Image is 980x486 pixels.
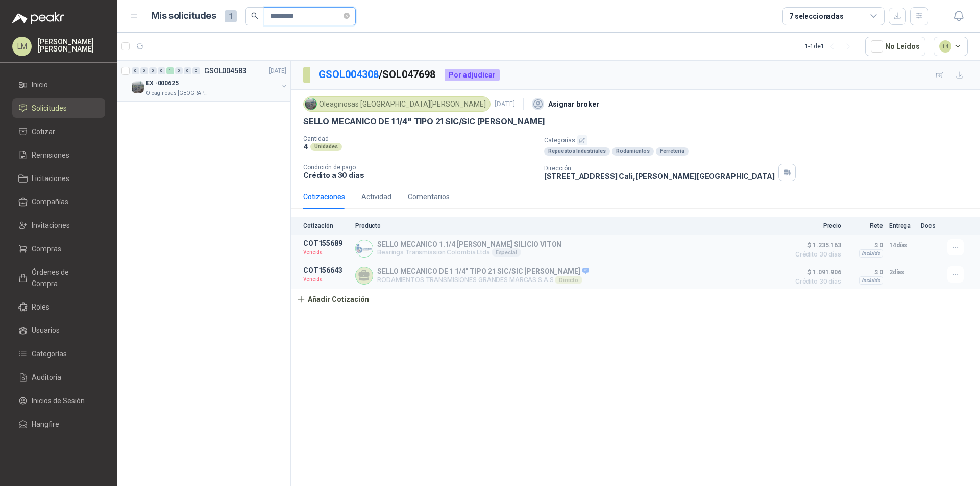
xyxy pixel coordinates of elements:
p: Entrega [889,222,915,229]
span: Compañías [32,196,68,208]
p: [DATE] [495,99,515,109]
div: Actividad [361,191,391,202]
a: 0 0 0 0 1 0 0 0 GSOL004583[DATE] Company LogoEX -000625Oleaginosas [GEOGRAPHIC_DATA][PERSON_NAME] [132,65,288,97]
p: 4 [303,142,308,151]
div: Rodamientos [612,147,654,156]
p: / SOL047698 [318,67,436,83]
a: Hangfire [12,415,105,434]
p: Oleaginosas [GEOGRAPHIC_DATA][PERSON_NAME] [146,89,210,97]
div: Repuestos Industriales [544,147,610,156]
div: Oleaginosas [GEOGRAPHIC_DATA][PERSON_NAME] [303,96,491,112]
div: Cotizaciones [303,191,345,202]
span: Cotizar [32,126,55,137]
p: $ 0 [847,266,883,278]
div: Incluido [859,249,883,258]
p: SELLO MECANICO DE 1 1/4" TIPO 21 SIC/SIC [PERSON_NAME] [377,267,589,276]
span: Inicios de Sesión [32,395,85,406]
span: search [251,12,258,19]
div: 0 [140,67,148,74]
button: No Leídos [865,37,925,56]
span: $ 1.235.163 [790,239,841,251]
p: 14 días [889,239,915,251]
p: $ 0 [847,239,883,251]
span: Categorías [32,348,67,360]
p: Flete [847,222,883,229]
p: GSOL004583 [204,67,247,74]
div: 1 [166,67,174,74]
div: 0 [149,67,157,74]
p: Condición de pago [303,164,536,171]
p: EX -000625 [146,79,179,88]
button: 14 [934,37,968,56]
a: Auditoria [12,368,105,387]
div: 0 [175,67,183,74]
div: Comentarios [408,191,450,202]
p: Crédito a 30 días [303,171,536,180]
a: Compras [12,239,105,259]
a: Invitaciones [12,216,105,235]
img: Company Logo [132,81,144,93]
span: Inicio [32,79,48,90]
p: SELLO MECANICO DE 1 1/4" TIPO 21 SIC/SIC [PERSON_NAME] [303,116,545,127]
span: close-circle [344,13,350,19]
p: Docs [921,222,941,229]
div: Ferretería [656,147,689,156]
p: Producto [355,222,784,229]
a: Compañías [12,192,105,212]
div: Unidades [310,143,342,151]
img: Company Logo [305,98,316,110]
a: Solicitudes [12,98,105,118]
p: [DATE] [269,66,286,76]
div: 0 [158,67,165,74]
span: Licitaciones [32,173,69,184]
a: Inicio [12,75,105,94]
p: Vencida [303,247,349,258]
div: 0 [192,67,200,74]
p: [PERSON_NAME] [PERSON_NAME] [38,38,105,53]
a: GSOL004308 [318,68,379,81]
div: Incluido [859,276,883,285]
a: Categorías [12,344,105,364]
span: Usuarios [32,325,60,336]
p: Dirección [544,165,775,172]
p: 2 días [889,266,915,278]
span: Hangfire [32,419,59,430]
p: COT155689 [303,239,349,247]
span: 1 [225,10,237,22]
span: $ 1.091.906 [790,266,841,278]
div: 0 [132,67,139,74]
span: close-circle [344,11,350,21]
h1: Mis solicitudes [151,9,216,23]
p: Vencida [303,274,349,285]
div: 0 [184,67,191,74]
img: Logo peakr [12,12,64,24]
div: LM [12,37,32,56]
p: [STREET_ADDRESS] Cali , [PERSON_NAME][GEOGRAPHIC_DATA] [544,172,775,181]
span: Órdenes de Compra [32,267,95,289]
button: Añadir Cotización [291,289,375,310]
p: Precio [790,222,841,229]
a: Roles [12,297,105,317]
a: Inicios de Sesión [12,391,105,411]
span: Crédito 30 días [790,251,841,258]
p: Cotización [303,222,349,229]
p: Bearings Transmission Colombia Ltda [377,248,561,257]
p: Cantidad [303,135,536,142]
span: Remisiones [32,149,69,161]
span: Auditoria [32,372,61,383]
img: Company Logo [356,240,373,257]
div: Especial [492,248,521,257]
p: COT156643 [303,266,349,274]
a: Remisiones [12,145,105,165]
div: 1 - 1 de 1 [805,38,857,55]
div: 7 seleccionadas [789,11,844,22]
span: Roles [32,301,50,313]
span: Solicitudes [32,103,67,114]
p: Categorías [544,135,976,145]
a: Usuarios [12,321,105,340]
div: Directo [555,276,582,284]
div: Por adjudicar [445,69,500,81]
a: Licitaciones [12,169,105,188]
p: RODAMIENTOS TRANSMISIONES GRANDES MARCAS S.A.S [377,276,589,284]
span: Crédito 30 días [790,278,841,285]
